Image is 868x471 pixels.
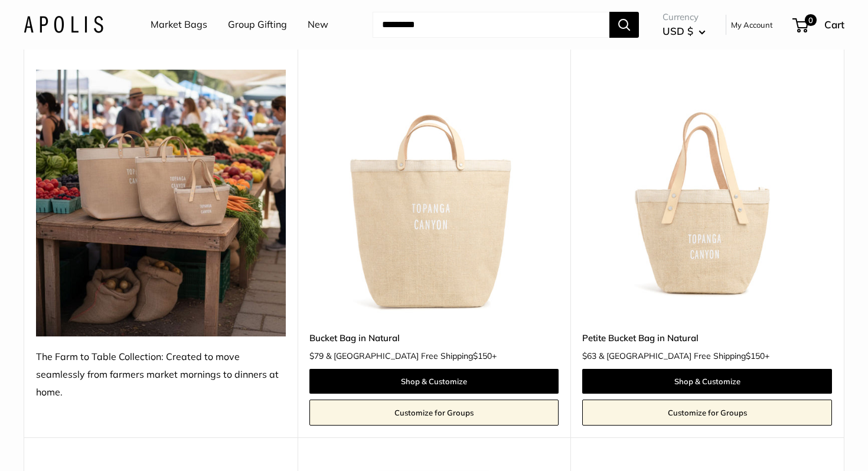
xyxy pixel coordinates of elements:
[731,18,773,32] a: My Account
[663,9,706,25] span: Currency
[663,25,693,37] span: USD $
[309,70,559,319] img: Bucket Bag in Natural
[824,18,844,31] span: Cart
[36,70,286,336] img: The Farm to Table Collection: Created to move seamlessly from farmers market mornings to dinners ...
[473,351,492,361] span: $150
[663,22,706,41] button: USD $
[609,12,639,38] button: Search
[746,351,765,361] span: $150
[794,15,844,34] a: 0 Cart
[36,348,286,401] div: The Farm to Table Collection: Created to move seamlessly from farmers market mornings to dinners ...
[24,16,103,33] img: Apolis
[805,14,817,26] span: 0
[373,12,609,38] input: Search...
[582,369,832,394] a: Shop & Customize
[309,351,324,361] span: $79
[326,352,497,360] span: & [GEOGRAPHIC_DATA] Free Shipping +
[309,400,559,426] a: Customize for Groups
[151,16,207,34] a: Market Bags
[582,70,832,319] a: Petite Bucket Bag in NaturalPetite Bucket Bag in Natural
[228,16,287,34] a: Group Gifting
[582,331,832,345] a: Petite Bucket Bag in Natural
[309,331,559,345] a: Bucket Bag in Natural
[9,426,126,462] iframe: Sign Up via Text for Offers
[582,400,832,426] a: Customize for Groups
[309,70,559,319] a: Bucket Bag in NaturalBucket Bag in Natural
[309,369,559,394] a: Shop & Customize
[308,16,328,34] a: New
[599,352,769,360] span: & [GEOGRAPHIC_DATA] Free Shipping +
[582,351,596,361] span: $63
[582,70,832,319] img: Petite Bucket Bag in Natural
